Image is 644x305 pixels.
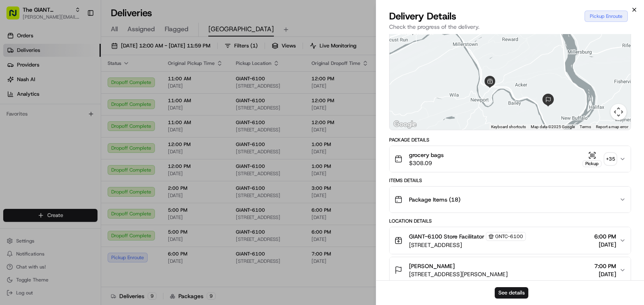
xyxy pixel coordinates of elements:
div: Items Details [389,177,631,184]
button: Package Items (18) [390,187,631,213]
div: + 35 [605,153,616,165]
div: Pickup [583,160,602,167]
span: $308.09 [409,159,444,167]
a: 📗Knowledge Base [5,156,65,171]
span: GNTC-6100 [495,233,523,240]
div: 💻 [68,160,75,167]
div: Start new chat [28,77,133,86]
a: Open this area in Google Maps (opens a new window) [392,119,418,130]
span: [DATE] [27,126,43,132]
span: [STREET_ADDRESS] [409,241,526,249]
span: Pylon [80,179,98,185]
span: grocery bags [409,151,444,159]
img: Google [392,119,418,130]
button: GIANT-6100 Store FacilitatorGNTC-6100[STREET_ADDRESS]6:00 PM[DATE] [390,227,631,254]
button: Pickup+35 [583,151,616,167]
span: Package Items ( 18 ) [409,195,460,204]
button: See all [125,104,147,114]
div: Past conversations [8,105,52,112]
img: 1736555255976-a54dd68f-1ca7-489b-9aae-adbdc363a1c4 [8,77,23,92]
span: 7:00 PM [594,262,616,270]
span: API Documentation [76,159,130,168]
button: [PERSON_NAME][STREET_ADDRESS][PERSON_NAME]7:00 PM[DATE] [390,257,631,283]
span: Delivery Details [389,10,456,23]
button: Pickup [583,151,602,167]
span: [DATE] [594,241,616,249]
button: Keyboard shortcuts [491,124,526,130]
button: Map camera controls [610,104,627,120]
span: Map data ©2025 Google [531,125,575,129]
div: 📗 [8,160,15,167]
img: Nash [8,8,24,24]
a: Powered byPylon [57,179,98,185]
span: [PERSON_NAME] [409,262,455,270]
span: Knowledge Base [16,159,62,168]
span: [DATE] [594,270,616,278]
a: Terms [580,125,591,129]
p: Check the progress of the delivery. [389,23,631,31]
a: Report a map error [596,125,628,129]
div: Location Details [389,218,631,224]
input: Clear [21,52,133,61]
div: Package Details [389,137,631,143]
button: grocery bags$308.09Pickup+35 [390,146,631,172]
button: See details [495,287,528,299]
span: GIANT-6100 Store Facilitator [409,232,484,241]
a: 💻API Documentation [65,156,133,171]
button: Start new chat [138,80,147,90]
div: We're available if you need us! [28,86,102,92]
span: 6:00 PM [594,232,616,241]
span: [STREET_ADDRESS][PERSON_NAME] [409,270,508,278]
p: Welcome 👋 [8,32,147,45]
